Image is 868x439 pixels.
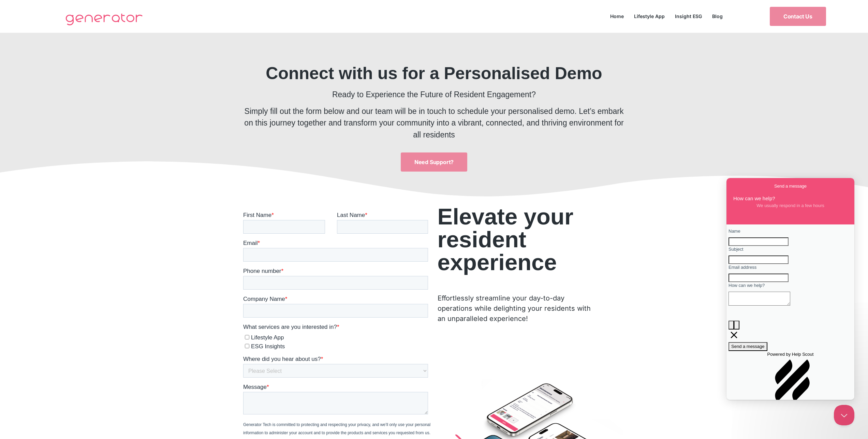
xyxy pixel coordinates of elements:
[783,14,812,19] span: Contact Us
[605,12,629,21] a: Home
[670,12,707,21] a: Insight ESG
[726,178,854,400] iframe: Help Scout Beacon - Live Chat, Contact Form, and Knowledge Base
[414,159,454,165] span: Need Support?
[605,12,728,21] nav: Menu
[401,152,467,172] a: Need Support?
[240,65,629,82] h1: Connect with us for a Personalised Demo
[438,293,591,324] p: Effortlessly streamline your day-to-day operations while delighting your residents with an unpara...
[629,12,670,21] a: Lifestyle App
[770,7,826,26] a: Contact Us
[707,12,728,21] a: Blog
[834,405,854,425] iframe: Help Scout Beacon - Close
[240,105,629,141] p: Simply fill out the form below and our team will be in touch to schedule your personalised demo. ...
[240,89,629,101] p: Ready to Experience the Future of Resident Engagement?
[438,205,591,274] h2: Elevate your resident experience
